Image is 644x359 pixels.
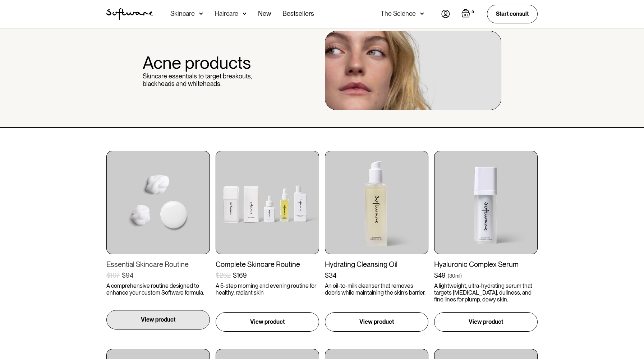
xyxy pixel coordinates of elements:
p: View product [141,315,175,324]
div: $107 [106,272,120,280]
img: arrow down [199,10,203,17]
div: ) [460,272,462,280]
p: View product [359,318,394,326]
p: A lightweight, ultra-hydrating serum that targets [MEDICAL_DATA], dullness, and fine lines for pl... [434,282,538,303]
div: Haircare [215,10,238,17]
div: Hyaluronic Complex Serum [434,260,538,269]
img: arrow down [243,10,247,17]
div: $262 [216,272,231,280]
a: Open empty cart [461,9,475,19]
div: Essential Skincare Routine [106,260,210,269]
div: ( [448,272,449,280]
a: Hydrating Cleansing Oil$34An oil-to-milk cleanser that removes debris while maintaining the skin’... [325,151,428,332]
p: View product [250,318,285,326]
a: Essential Skincare Routine$107$94A comprehensive routine designed to enhance your custom Software... [106,151,210,332]
p: An oil-to-milk cleanser that removes debris while maintaining the skin’s barrier. [325,282,428,296]
a: Hyaluronic Complex Serum$49(30ml)A lightweight, ultra-hydrating serum that targets [MEDICAL_DATA]... [434,151,538,332]
a: home [106,8,153,20]
div: Skincare [170,10,195,17]
div: Hydrating Cleansing Oil [325,260,428,269]
div: $34 [325,272,336,280]
div: 30ml [449,272,460,280]
p: Skincare essentials to target breakouts, blackheads and whiteheads. [143,72,282,88]
div: $169 [233,272,247,280]
p: View product [469,318,503,326]
p: A comprehensive routine designed to enhance your custom Software formula. [106,282,210,296]
a: Complete Skincare Routine$262$169A 5-step morning and evening routine for healthy, radiant skinVi... [216,151,319,332]
div: Complete Skincare Routine [216,260,319,269]
h1: Acne products [143,53,282,72]
div: The Science [381,10,416,17]
p: A 5-step morning and evening routine for healthy, radiant skin [216,282,319,296]
div: $49 [434,272,446,280]
img: arrow down [420,10,424,17]
a: Start consult [487,5,538,23]
div: $94 [122,272,133,280]
div: 0 [470,9,475,15]
img: Software Logo [106,8,153,20]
